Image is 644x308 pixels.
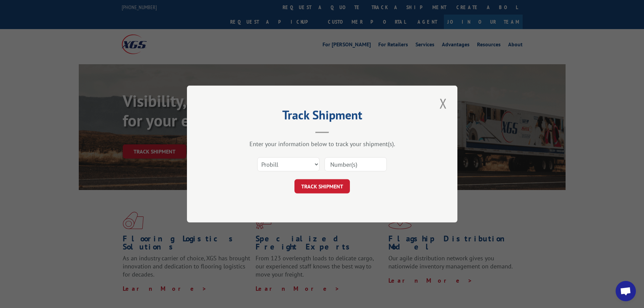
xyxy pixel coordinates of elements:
a: Open chat [616,281,636,301]
div: Enter your information below to track your shipment(s). [221,140,424,148]
button: Close modal [437,94,449,113]
input: Number(s) [325,157,387,171]
h2: Track Shipment [221,110,424,123]
button: TRACK SHIPMENT [294,179,350,193]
